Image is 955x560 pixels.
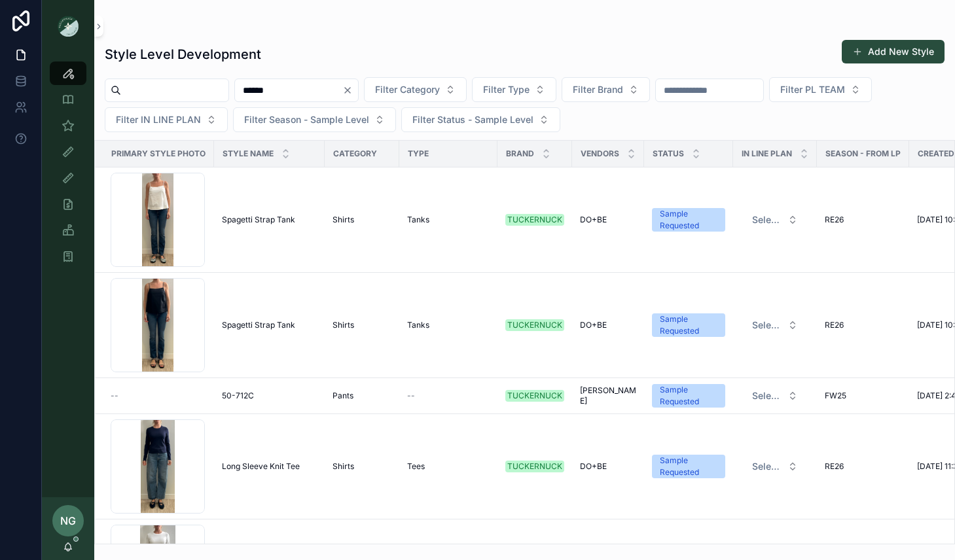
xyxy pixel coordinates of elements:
[222,215,295,225] span: Spagetti Strap Tank
[580,320,607,330] span: DO+BE
[333,215,354,225] span: Shirts
[407,215,490,225] a: Tanks
[825,461,844,472] span: RE26
[653,149,684,159] span: Status
[780,83,845,96] span: Filter PL TEAM
[507,319,562,331] div: TUCKERNUCK
[408,149,429,159] span: Type
[233,107,396,132] button: Select Button
[407,320,429,330] span: Tanks
[472,77,556,102] button: Select Button
[752,319,782,332] span: Select a IN LINE PLAN
[507,390,562,402] div: TUCKERNUCK
[742,384,808,408] button: Select Button
[752,213,782,226] span: Select a IN LINE PLAN
[401,107,560,132] button: Select Button
[660,208,717,232] div: Sample Requested
[741,313,809,338] a: Select Button
[825,320,901,330] a: RE26
[825,391,901,401] a: FW25
[244,113,369,126] span: Filter Season - Sample Level
[752,460,782,473] span: Select a IN LINE PLAN
[333,149,377,159] span: Category
[825,461,901,472] a: RE26
[505,461,564,472] a: TUCKERNUCK
[506,149,534,159] span: Brand
[222,391,254,401] span: 50-712C
[660,384,717,408] div: Sample Requested
[222,461,300,472] span: Long Sleeve Knit Tee
[333,461,354,472] span: Shirts
[116,113,201,126] span: Filter IN LINE PLAN
[769,77,872,102] button: Select Button
[742,208,808,232] button: Select Button
[407,461,425,472] span: Tees
[742,149,792,159] span: IN LINE PLAN
[105,107,228,132] button: Select Button
[111,391,118,401] span: --
[742,455,808,478] button: Select Button
[222,320,317,330] a: Spagetti Strap Tank
[652,455,725,478] a: Sample Requested
[825,391,846,401] span: FW25
[412,113,533,126] span: Filter Status - Sample Level
[407,391,490,401] a: --
[652,313,725,337] a: Sample Requested
[825,215,844,225] span: RE26
[652,384,725,408] a: Sample Requested
[407,320,490,330] a: Tanks
[580,461,607,472] span: DO+BE
[333,320,391,330] a: Shirts
[573,83,623,96] span: Filter Brand
[752,389,782,402] span: Select a IN LINE PLAN
[111,149,206,159] span: Primary Style Photo
[222,215,317,225] a: Spagetti Strap Tank
[333,391,391,401] a: Pants
[111,391,206,401] a: --
[222,391,317,401] a: 50-712C
[407,461,490,472] a: Tees
[407,215,429,225] span: Tanks
[842,40,945,63] button: Add New Style
[333,215,391,225] a: Shirts
[60,513,76,529] span: NG
[660,455,717,478] div: Sample Requested
[580,320,636,330] a: DO+BE
[825,215,901,225] a: RE26
[333,461,391,472] a: Shirts
[364,77,467,102] button: Select Button
[505,319,564,331] a: TUCKERNUCK
[507,461,562,472] div: TUCKERNUCK
[825,149,901,159] span: Season - From LP
[342,85,358,96] button: Clear
[741,454,809,479] a: Select Button
[660,313,717,337] div: Sample Requested
[105,45,261,63] h1: Style Level Development
[222,320,295,330] span: Spagetti Strap Tank
[375,83,440,96] span: Filter Category
[505,214,564,226] a: TUCKERNUCK
[741,207,809,232] a: Select Button
[507,214,562,226] div: TUCKERNUCK
[333,391,353,401] span: Pants
[581,149,619,159] span: Vendors
[42,52,94,285] div: scrollable content
[580,215,636,225] a: DO+BE
[562,77,650,102] button: Select Button
[505,390,564,402] a: TUCKERNUCK
[580,461,636,472] a: DO+BE
[580,215,607,225] span: DO+BE
[741,383,809,408] a: Select Button
[333,320,354,330] span: Shirts
[580,385,636,406] a: [PERSON_NAME]
[483,83,530,96] span: Filter Type
[223,149,274,159] span: Style Name
[58,16,79,37] img: App logo
[652,208,725,232] a: Sample Requested
[742,313,808,337] button: Select Button
[825,320,844,330] span: RE26
[407,391,415,401] span: --
[222,461,317,472] a: Long Sleeve Knit Tee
